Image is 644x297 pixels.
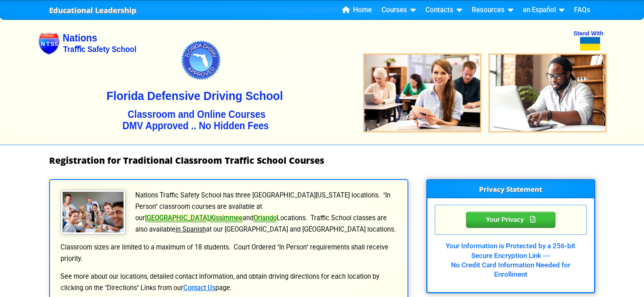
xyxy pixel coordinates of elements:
h1: Registration for Traditional Classroom Traffic School Courses [49,156,595,165]
a: FAQs [571,4,594,16]
a: Contacts [422,4,465,16]
a: Your Privacy [466,214,555,224]
a: Orlando [254,214,277,222]
p: See more about our locations, detailed contact information, and obtain driving directions for eac... [60,271,398,294]
a: Contact Us [183,284,215,292]
a: Courses [378,4,419,16]
p: Classroom sizes are limited to a maximum of 18 students. Court Ordered "In Person" requirements s... [60,242,398,264]
a: Educational Leadership [49,4,137,17]
a: Kissimmee [210,214,243,222]
a: [GEOGRAPHIC_DATA] [145,214,209,222]
div: Your Information is Protected by a 256-bit Secure Encryption Link --- No Credit Card Information ... [435,235,587,279]
a: Home [339,4,375,16]
a: en Español [520,4,568,16]
img: Traffic School Students [61,190,126,234]
div: Privacy Statement [466,212,555,228]
a: Resources [468,4,516,16]
img: Nations Traffic School - Your DMV Approved Florida Traffic School [38,15,607,145]
p: Nations Traffic Safety School has three [GEOGRAPHIC_DATA][US_STATE] locations. "In Person" classr... [60,190,398,235]
h3: Privacy Statement [427,180,594,198]
u: in Spanish [176,225,206,233]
